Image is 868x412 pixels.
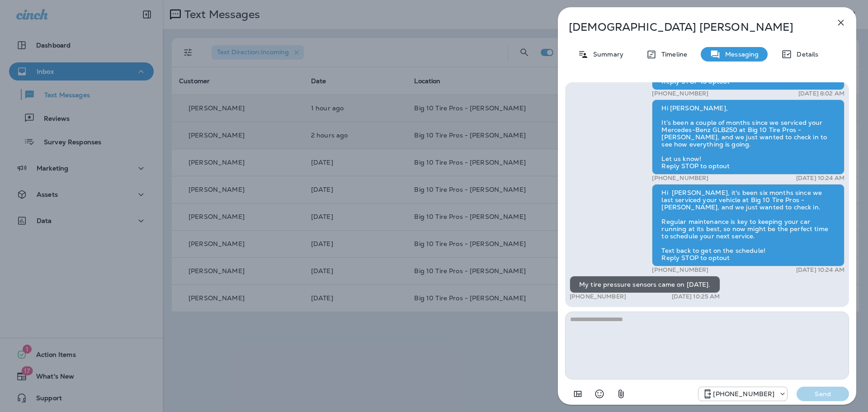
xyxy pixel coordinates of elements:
div: +1 (601) 808-4206 [698,388,787,399]
p: Timeline [657,51,687,58]
button: Add in a premade template [569,385,587,403]
p: [PHONE_NUMBER] [713,390,774,398]
div: Hi [PERSON_NAME], it's been six months since we last serviced your vehicle at Big 10 Tire Pros - ... [652,184,844,266]
div: Hi [PERSON_NAME], It’s been a couple of months since we serviced your Mercedes-Benz GLB250 at Big... [652,99,844,175]
p: Details [792,51,818,58]
p: [DATE] 10:25 AM [672,293,720,300]
p: Summary [589,51,623,58]
p: [DATE] 10:24 AM [796,175,844,182]
p: [PHONE_NUMBER] [652,90,708,97]
p: [DATE] 10:24 AM [796,266,844,274]
div: My tire pressure sensors came on [DATE]. [570,276,720,293]
p: [DEMOGRAPHIC_DATA] [PERSON_NAME] [569,21,816,33]
p: [DATE] 8:02 AM [798,90,844,97]
p: [PHONE_NUMBER] [570,293,626,300]
p: [PHONE_NUMBER] [652,175,708,182]
p: Messaging [721,51,759,58]
p: [PHONE_NUMBER] [652,266,708,274]
button: Select an emoji [590,385,609,403]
